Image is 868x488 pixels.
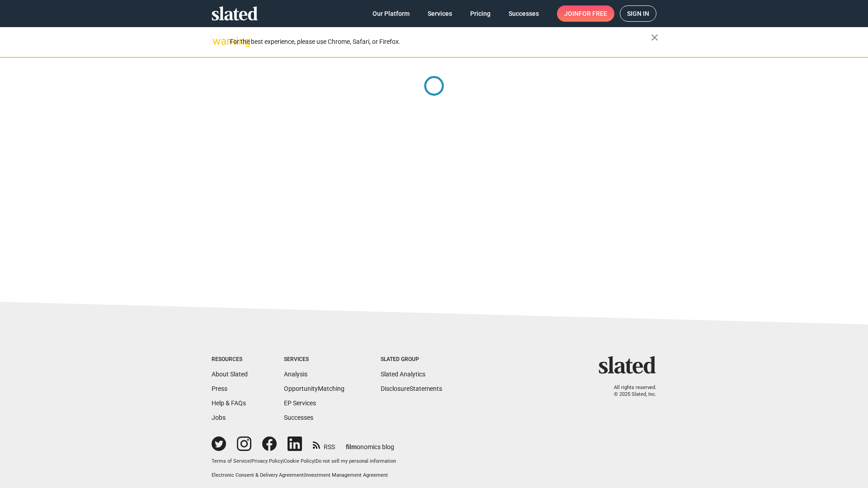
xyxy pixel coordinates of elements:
[284,356,344,363] div: Services
[212,36,223,47] mat-icon: warning
[284,371,307,378] a: Analysis
[304,472,305,478] span: |
[212,385,227,392] a: Press
[381,385,442,392] a: DisclosureStatements
[557,5,614,22] a: Joinfor free
[284,414,313,421] a: Successes
[470,5,491,22] span: Pricing
[212,472,304,478] a: Electronic Consent & Delivery Agreement
[230,36,651,48] div: For the best experience, please use Chrome, Safari, or Firefox.
[250,458,251,464] span: |
[365,5,417,22] a: Our Platform
[346,443,357,450] span: film
[579,5,607,22] span: for free
[284,385,344,392] a: OpportunityMatching
[373,5,410,22] span: Our Platform
[212,458,250,464] a: Terms of Service
[284,399,316,407] a: EP Services
[346,436,394,451] a: filmonomics blog
[251,458,283,464] a: Privacy Policy
[649,32,660,43] mat-icon: close
[564,5,607,22] span: Join
[463,5,498,22] a: Pricing
[314,458,316,464] span: |
[212,414,226,421] a: Jobs
[428,5,452,22] span: Services
[313,437,335,451] a: RSS
[305,472,388,478] a: Investment Management Agreement
[212,399,246,407] a: Help & FAQs
[620,5,656,22] a: Sign in
[212,371,248,378] a: About Slated
[420,5,459,22] a: Services
[283,458,284,464] span: |
[509,5,539,22] span: Successes
[284,458,314,464] a: Cookie Policy
[381,371,425,378] a: Slated Analytics
[501,5,546,22] a: Successes
[212,356,248,363] div: Resources
[381,356,442,363] div: Slated Group
[604,385,656,398] p: All rights reserved. © 2025 Slated, Inc.
[627,6,649,21] span: Sign in
[316,458,396,465] button: Do not sell my personal information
